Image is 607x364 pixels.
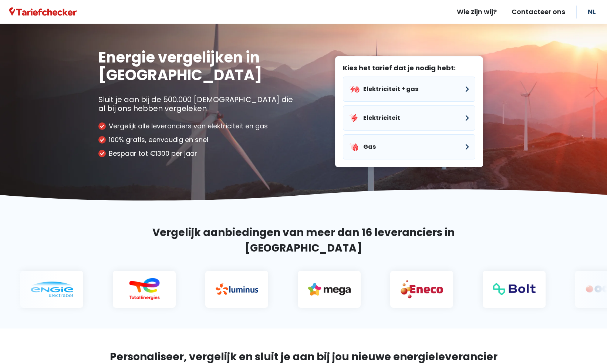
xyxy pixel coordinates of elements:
h1: Energie vergelijken in [GEOGRAPHIC_DATA] [98,48,298,84]
img: Mega [307,283,349,296]
li: 100% gratis, eenvoudig en snel [98,136,298,144]
img: Engie electrabel [29,282,72,297]
li: Bespaar tot €1300 per jaar [98,149,298,158]
button: Elektriciteit [343,105,475,131]
button: Gas [343,134,475,159]
img: Total Energies [122,278,164,301]
a: Tariefchecker [9,7,77,17]
label: Kies het tarief dat je nodig hebt: [343,64,475,72]
img: Eneco [399,279,442,299]
li: Vergelijk alle leveranciers van elektriciteit en gas [98,122,298,130]
button: Elektriciteit + gas [343,77,475,102]
img: Tariefchecker logo [9,7,77,17]
img: Bolt [492,283,534,295]
h2: Vergelijk aanbiedingen van meer dan 16 leveranciers in [GEOGRAPHIC_DATA] [98,225,509,256]
p: Sluit je aan bij de 500.000 [DEMOGRAPHIC_DATA] die al bij ons hebben vergeleken [98,95,298,113]
img: Luminus [214,283,257,295]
